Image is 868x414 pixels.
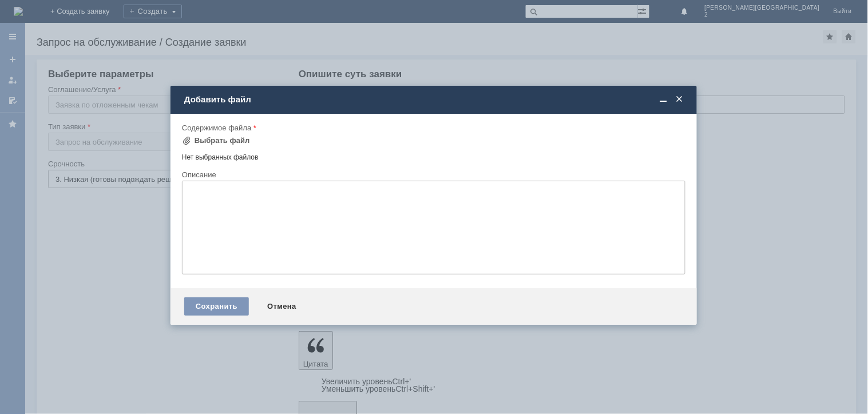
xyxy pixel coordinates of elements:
[658,94,669,105] span: Свернуть (Ctrl + M)
[182,124,683,132] div: Содержимое файла
[674,94,685,105] span: Закрыть
[195,136,250,145] div: Выбрать файл
[182,171,683,178] div: Описание
[182,149,685,162] div: Нет выбранных файлов
[184,94,685,105] div: Добавить файл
